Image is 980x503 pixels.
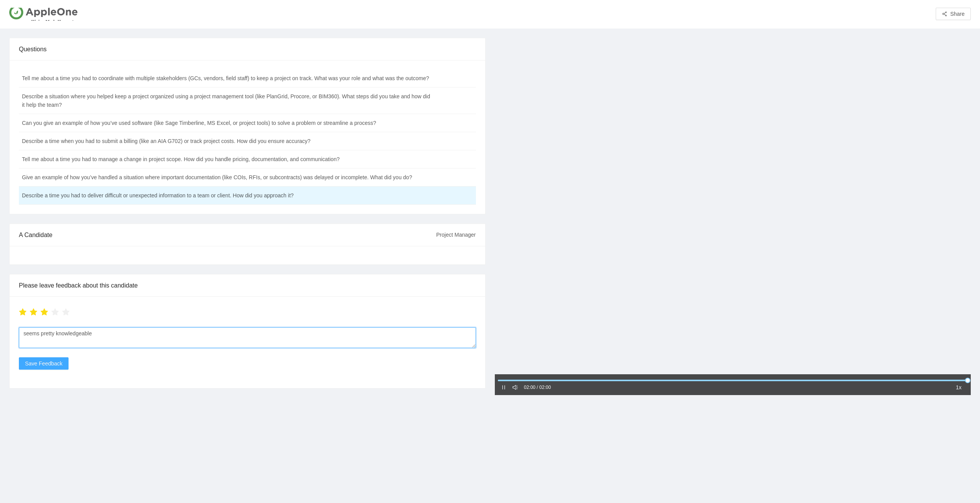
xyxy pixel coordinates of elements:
textarea: seems pretty knowledgeable [19,327,476,348]
img: AppleOne US [9,5,77,24]
td: Describe a time you had to deliver difficult or unexpected information to a team or client. How d... [19,187,437,205]
span: star [40,308,48,316]
td: Can you give an example of how you’ve used software (like Sage Timberline, MS Excel, or project t... [19,114,437,132]
div: Questions [19,38,476,60]
div: A Candidate [19,224,436,246]
td: Describe a situation where you helped keep a project organized using a project management tool (l... [19,87,437,114]
td: Describe a time when you had to submit a billing (like an AIA G702) or track project costs. How d... [19,132,437,150]
div: 02:00 / 02:00 [524,384,551,391]
span: sound [513,385,518,390]
span: pause [501,385,506,390]
td: Give an example of how you’ve handled a situation where important documentation (like COIs, RFIs,... [19,168,437,187]
span: 1x [956,383,962,392]
span: star [51,308,59,316]
span: star [19,308,27,316]
span: star [30,308,37,316]
td: Tell me about a time you had to manage a change in project scope. How did you handle pricing, doc... [19,150,437,168]
span: share-alt [942,11,947,17]
span: star [62,308,70,316]
span: Save Feedback [25,359,62,368]
button: Save Feedback [19,357,69,370]
div: Project Manager [436,224,476,245]
button: share-altShare [936,8,971,20]
span: Share [950,10,965,18]
td: Tell me about a time you had to coordinate with multiple stakeholders (GCs, vendors, field staff)... [19,69,437,87]
div: Please leave feedback about this candidate [19,274,476,296]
